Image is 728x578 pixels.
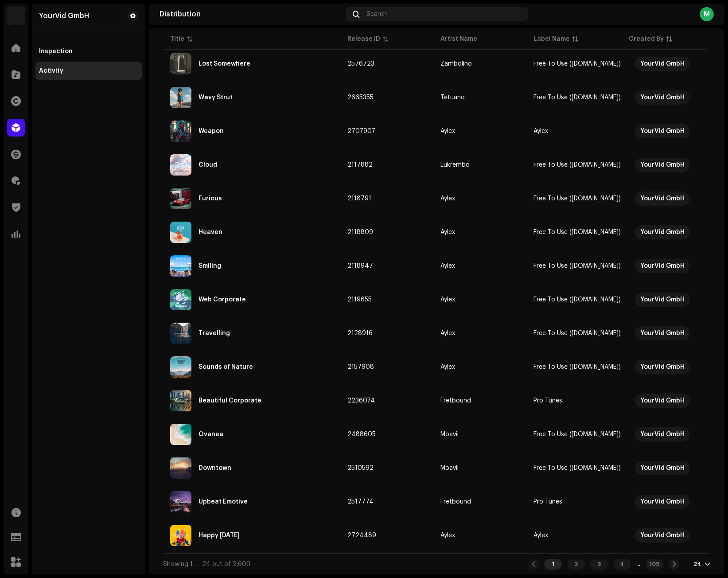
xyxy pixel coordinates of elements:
[533,431,621,437] span: Free To Use (freetouse.com)
[347,94,374,101] span: 2665355
[440,162,470,168] div: Lukrembo
[635,461,714,475] span: YourVid GmbH
[635,360,714,374] span: YourVid GmbH
[170,323,191,344] img: e5f98ddc-19c9-4dbb-a874-6010fbf5488a
[646,559,663,570] div: 109
[440,128,455,134] div: Aylex
[160,11,342,18] div: Distribution
[640,225,685,239] div: YourVid GmbH
[635,57,714,71] span: YourVid GmbH
[347,61,374,67] span: 2576723
[635,495,714,509] span: YourVid GmbH
[533,364,621,370] span: Free To Use (freetouse.com)
[347,229,373,235] span: 2118809
[440,297,519,303] span: Aylex
[533,330,621,336] div: Free To Use ([DOMAIN_NAME])
[170,390,191,411] img: 2ff480f5-9418-46fc-8948-32f5ae1196aa
[533,128,621,134] span: Aylex
[347,330,373,336] span: 2128916
[635,158,714,172] span: YourVid GmbH
[170,289,191,310] img: b3e1c386-94f7-4f97-bba3-c6cbf08da323
[440,499,471,505] div: Fretbound
[440,61,519,67] span: Zambolino
[170,188,191,209] img: 23befd4f-9bdb-4ff4-9180-98d2f86f54bc
[440,364,455,370] div: Aylex
[170,457,191,479] img: 8ff90dfb-8116-4b7f-8ab7-4ab69fadfe62
[199,465,231,471] div: Downtown
[640,158,685,172] div: YourVid GmbH
[440,465,459,471] div: Moavii
[440,398,519,404] span: Fretbound
[347,297,372,303] span: 2119655
[347,465,374,471] span: 2510592
[440,128,519,134] span: Aylex
[533,229,621,235] span: Free To Use (freetouse.com)
[533,162,621,168] span: Free To Use (freetouse.com)
[635,259,714,273] span: YourVid GmbH
[347,263,373,269] span: 2118947
[533,94,621,101] div: Free To Use ([DOMAIN_NAME])
[366,11,387,18] span: Search
[440,532,455,539] div: Aylex
[533,431,621,437] div: Free To Use ([DOMAIN_NAME])
[635,326,714,340] span: YourVid GmbH
[533,532,621,539] span: Aylex
[440,61,472,67] div: Zambolino
[640,360,685,374] div: YourVid GmbH
[640,191,685,206] div: YourVid GmbH
[635,293,714,307] span: YourVid GmbH
[440,297,455,303] div: Aylex
[533,61,621,67] div: Free To Use ([DOMAIN_NAME])
[613,559,631,570] div: 4
[440,330,519,336] span: Aylex
[533,162,621,168] div: Free To Use ([DOMAIN_NAME])
[347,499,374,505] span: 2517774
[440,398,471,404] div: Fretbound
[199,229,222,235] div: Heaven
[640,326,685,340] div: YourVid GmbH
[170,154,191,176] img: a4b55444-36f8-4220-9972-3e4f45f6a9e3
[640,427,685,441] div: YourVid GmbH
[347,398,375,404] span: 2236074
[533,297,621,303] div: Free To Use ([DOMAIN_NAME])
[640,90,685,105] div: YourVid GmbH
[440,431,459,437] div: Moavii
[640,495,685,509] div: YourVid GmbH
[199,195,222,202] div: Furious
[533,364,621,370] div: Free To Use ([DOMAIN_NAME])
[640,528,685,543] div: YourVid GmbH
[590,559,608,570] div: 3
[640,57,685,71] div: YourVid GmbH
[440,229,519,235] span: Aylex
[533,229,621,235] div: Free To Use ([DOMAIN_NAME])
[440,195,455,202] div: Aylex
[533,398,621,404] span: Pro Tunes
[544,559,562,570] div: 1
[533,297,621,303] span: Free To Use (freetouse.com)
[440,229,455,235] div: Aylex
[199,128,224,134] div: Weapon
[199,364,253,370] div: Sounds of Nature
[635,394,714,408] span: YourVid GmbH
[163,561,250,567] span: Showing 1 — 24 out of 2,609
[199,297,246,303] div: Web Corporate
[533,465,621,471] div: Free To Use ([DOMAIN_NAME])
[347,532,376,539] span: 2724489
[533,499,562,505] div: Pro Tunes
[635,528,714,543] span: YourVid GmbH
[440,94,465,101] div: Tetuano
[533,128,548,134] div: Aylex
[39,48,73,55] div: Inspection
[636,561,640,568] div: ...
[640,259,685,273] div: YourVid GmbH
[533,532,548,539] div: Aylex
[640,293,685,307] div: YourVid GmbH
[440,465,519,471] span: Moavii
[640,461,685,475] div: YourVid GmbH
[440,263,455,269] div: Aylex
[640,394,685,408] div: YourVid GmbH
[170,121,191,142] img: b5dfef95-9a89-4c06-802d-e1abf0dfe32d
[635,225,714,239] span: YourVid GmbH
[39,67,63,74] div: Activity
[199,162,217,168] div: Cloud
